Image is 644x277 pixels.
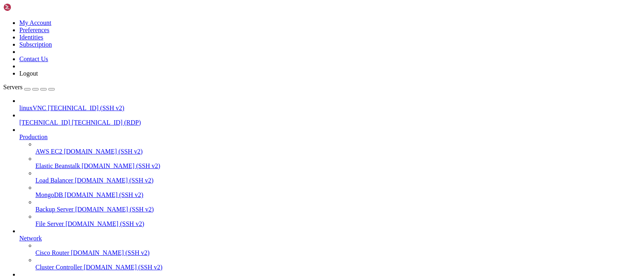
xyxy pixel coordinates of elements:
span: Elastic Beanstalk [35,162,80,169]
li: File Server [DOMAIN_NAME] (SSH v2) [35,213,641,228]
a: Preferences [19,27,50,33]
li: Load Balancer [DOMAIN_NAME] (SSH v2) [35,170,641,184]
a: Elastic Beanstalk [DOMAIN_NAME] (SSH v2) [35,162,641,170]
a: MongoDB [DOMAIN_NAME] (SSH v2) [35,191,641,199]
span: [DOMAIN_NAME] (SSH v2) [75,177,154,184]
span: [TECHNICAL_ID] (RDP) [72,119,141,126]
li: [TECHNICAL_ID] [TECHNICAL_ID] (RDP) [19,112,641,126]
a: Load Balancer [DOMAIN_NAME] (SSH v2) [35,177,641,184]
li: Elastic Beanstalk [DOMAIN_NAME] (SSH v2) [35,155,641,170]
li: linuxVNC [TECHNICAL_ID] (SSH v2) [19,97,641,112]
a: Identities [19,34,43,41]
span: Servers [3,84,23,90]
a: Cisco Router [DOMAIN_NAME] (SSH v2) [35,249,641,256]
li: Cluster Controller [DOMAIN_NAME] (SSH v2) [35,256,641,271]
a: [TECHNICAL_ID] [TECHNICAL_ID] (RDP) [19,119,641,126]
span: [DOMAIN_NAME] (SSH v2) [64,191,143,198]
span: Network [19,235,42,242]
span: Backup Server [35,206,74,213]
span: MongoDB [35,191,63,198]
li: MongoDB [DOMAIN_NAME] (SSH v2) [35,184,641,199]
a: Contact Us [19,55,48,62]
li: AWS EC2 [DOMAIN_NAME] (SSH v2) [35,141,641,155]
li: Backup Server [DOMAIN_NAME] (SSH v2) [35,199,641,213]
span: Production [19,133,47,140]
a: Cluster Controller [DOMAIN_NAME] (SSH v2) [35,264,641,271]
li: Production [19,126,641,228]
span: [DOMAIN_NAME] (SSH v2) [84,264,163,271]
a: Subscription [19,41,52,48]
span: [DOMAIN_NAME] (SSH v2) [64,148,143,155]
li: Network [19,228,641,271]
a: Logout [19,70,38,77]
a: linuxVNC [TECHNICAL_ID] (SSH v2) [19,105,641,112]
span: linuxVNC [19,105,46,111]
img: Shellngn [3,3,50,11]
li: Cisco Router [DOMAIN_NAME] (SSH v2) [35,242,641,256]
a: Network [19,235,641,242]
a: Production [19,133,641,141]
span: Cluster Controller [35,264,82,271]
span: [DOMAIN_NAME] (SSH v2) [71,249,150,256]
span: AWS EC2 [35,148,62,155]
a: File Server [DOMAIN_NAME] (SSH v2) [35,220,641,228]
span: [DOMAIN_NAME] (SSH v2) [75,206,154,213]
a: AWS EC2 [DOMAIN_NAME] (SSH v2) [35,148,641,155]
span: [TECHNICAL_ID] [19,119,70,126]
a: Servers [3,84,55,90]
a: My Account [19,19,52,26]
span: [TECHNICAL_ID] (SSH v2) [48,105,124,111]
a: Backup Server [DOMAIN_NAME] (SSH v2) [35,206,641,213]
span: [DOMAIN_NAME] (SSH v2) [82,162,161,169]
span: Cisco Router [35,249,69,256]
span: [DOMAIN_NAME] (SSH v2) [66,220,144,227]
span: Load Balancer [35,177,73,184]
span: File Server [35,220,64,227]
